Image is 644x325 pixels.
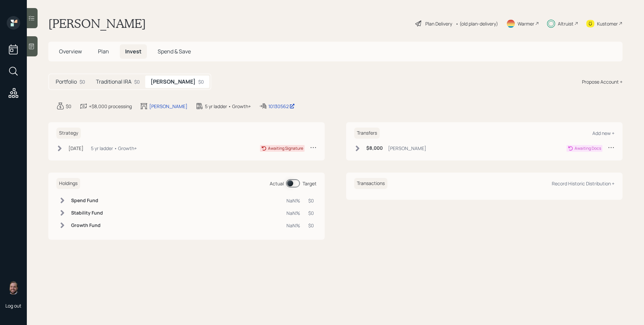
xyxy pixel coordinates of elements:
div: $0 [79,78,85,85]
img: james-distasi-headshot.png [7,281,20,294]
div: Kustomer [597,20,618,27]
div: [PERSON_NAME] [149,103,187,110]
div: $0 [308,210,314,217]
div: Propose Account + [582,78,623,85]
div: Record Historic Distribution + [552,180,614,187]
div: 5 yr ladder • Growth+ [205,103,251,110]
div: +$8,000 processing [89,103,132,110]
div: NaN% [286,197,300,204]
span: Invest [125,48,142,55]
h5: Portfolio [56,79,77,85]
div: Actual [270,180,284,187]
div: $0 [198,78,204,85]
span: Spend & Save [158,48,191,55]
h5: Traditional IRA [96,79,131,85]
h6: Growth Fund [71,223,103,228]
h6: $8,000 [366,145,383,151]
div: 10130562 [268,103,295,110]
h6: Strategy [56,128,81,139]
div: Log out [5,303,21,309]
div: 5 yr ladder • Growth+ [91,145,137,152]
div: Plan Delivery [425,20,452,27]
div: Warmer [518,20,534,27]
div: $0 [308,197,314,204]
div: NaN% [286,222,300,229]
div: $0 [308,222,314,229]
div: [PERSON_NAME] [388,145,426,152]
div: [DATE] [68,145,84,152]
div: Target [303,180,317,187]
h1: [PERSON_NAME] [48,16,146,31]
div: Altruist [558,20,574,27]
div: $0 [134,78,140,85]
div: NaN% [286,210,300,217]
span: Overview [59,48,82,55]
h5: [PERSON_NAME] [151,79,196,85]
div: • (old plan-delivery) [455,20,498,27]
div: Awaiting Signature [268,145,303,151]
div: Awaiting Docs [575,145,601,151]
h6: Transfers [354,128,380,139]
div: Add new + [592,130,614,136]
h6: Transactions [354,178,387,189]
span: Plan [98,48,109,55]
h6: Stability Fund [71,210,103,216]
h6: Holdings [56,178,80,189]
div: $0 [66,103,71,110]
h6: Spend Fund [71,198,103,203]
